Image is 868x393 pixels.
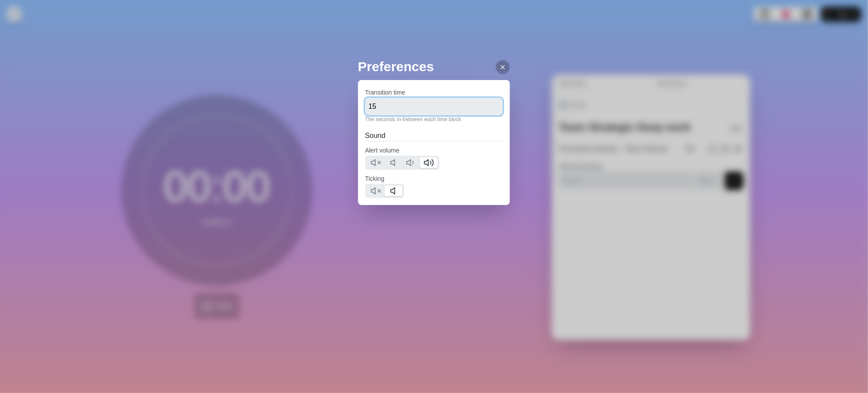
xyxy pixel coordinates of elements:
h2: Sound [365,130,503,141]
label: Alert volume [365,147,400,154]
h2: Preferences [358,57,510,76]
label: Ticking [365,175,385,182]
label: Transition time [365,89,405,96]
p: The seconds in-between each time block [365,115,503,123]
